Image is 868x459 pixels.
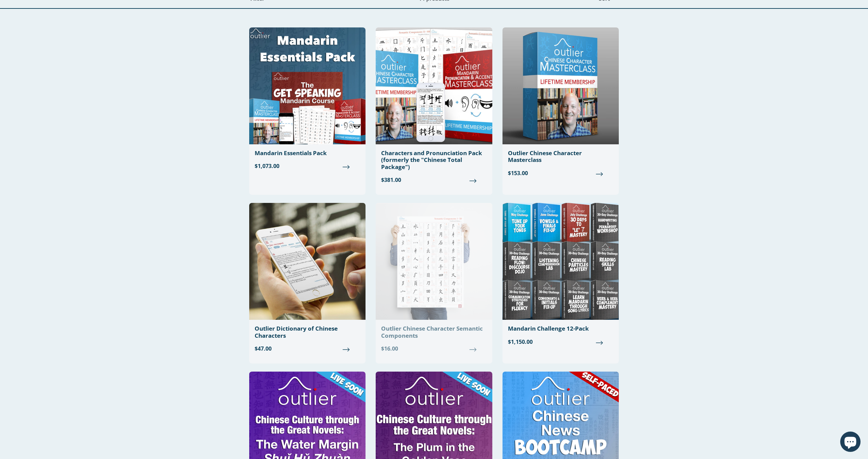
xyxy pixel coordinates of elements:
[376,27,492,189] a: Characters and Pronunciation Pack (formerly the "Chinese Total Package") $381.00
[381,150,487,170] div: Characters and Pronunciation Pack (formerly the "Chinese Total Package")
[502,203,619,351] a: Mandarin Challenge 12-Pack $1,150.00
[508,150,613,164] div: Outlier Chinese Character Masterclass
[508,338,613,346] span: $1,150.00
[502,27,619,144] img: Outlier Chinese Character Masterclass Outlier Linguistics
[255,345,360,353] span: $47.00
[508,169,613,177] span: $153.00
[502,203,619,320] img: Mandarin Challenge 12-Pack
[381,345,487,353] span: $16.00
[508,325,613,332] div: Mandarin Challenge 12-Pack
[255,162,360,170] span: $1,073.00
[376,203,492,320] img: Outlier Chinese Character Semantic Components
[249,203,366,358] a: Outlier Dictionary of Chinese Characters $47.00
[249,27,366,175] a: Mandarin Essentials Pack $1,073.00
[376,203,492,358] a: Outlier Chinese Character Semantic Components $16.00
[838,432,863,454] inbox-online-store-chat: Shopify online store chat
[255,150,360,157] div: Mandarin Essentials Pack
[376,27,492,144] img: Chinese Total Package Outlier Linguistics
[249,203,366,320] img: Outlier Dictionary of Chinese Characters Outlier Linguistics
[255,325,360,339] div: Outlier Dictionary of Chinese Characters
[502,27,619,183] a: Outlier Chinese Character Masterclass $153.00
[249,27,366,144] img: Mandarin Essentials Pack
[381,325,487,339] div: Outlier Chinese Character Semantic Components
[381,176,487,184] span: $381.00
